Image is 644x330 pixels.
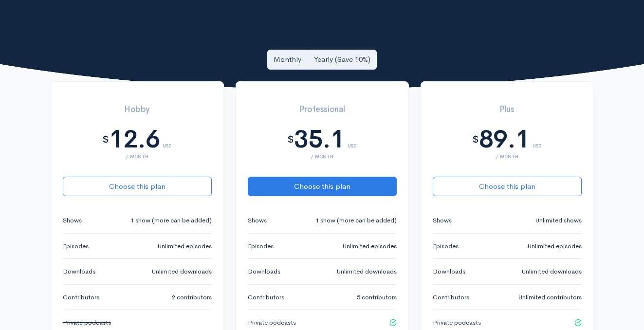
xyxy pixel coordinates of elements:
h3: Plus [433,105,582,114]
small: Shows [433,216,452,225]
div: USD [533,131,542,148]
div: $ [287,134,294,145]
small: Shows [248,216,267,225]
small: Private podcasts [433,318,481,328]
div: 89.1 [479,126,530,153]
small: Contributors [248,293,284,302]
small: Unlimited episodes [528,241,582,251]
div: / month [63,154,212,159]
div: 12.6 [109,126,160,153]
small: Episodes [248,241,274,251]
s: Private podcasts [63,318,111,327]
small: Unlimited downloads [152,267,212,276]
small: Contributors [433,293,469,302]
a: Yearly (Save 10%) [308,50,377,70]
small: Episodes [433,241,459,251]
small: Contributors [63,293,99,302]
h3: Hobby [63,105,212,114]
small: Shows [63,216,82,225]
small: Private podcasts [248,318,296,328]
small: 1 show (more can be added) [315,216,397,225]
button: Choose this plan [433,177,582,197]
small: Unlimited downloads [337,267,397,276]
small: Downloads [248,267,280,276]
button: Choose this plan [248,177,397,197]
small: Unlimited contributors [518,293,582,302]
small: Unlimited episodes [158,241,212,251]
small: 1 show (more can be added) [130,216,212,225]
div: $ [472,134,479,145]
small: Downloads [63,267,95,276]
div: USD [163,131,172,148]
small: 2 contributors [172,293,212,302]
a: Monthly [267,50,308,70]
div: / month [433,154,582,159]
h3: Professional [248,105,397,114]
small: Episodes [63,241,89,251]
div: / month [248,154,397,159]
button: Choose this plan [63,177,212,197]
small: 5 contributors [357,293,397,302]
small: Unlimited downloads [522,267,582,276]
small: Downloads [433,267,465,276]
div: 35.1 [294,126,345,153]
div: USD [348,131,357,148]
small: Unlimited episodes [343,241,397,251]
small: Unlimited shows [535,216,582,225]
div: $ [102,134,109,145]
